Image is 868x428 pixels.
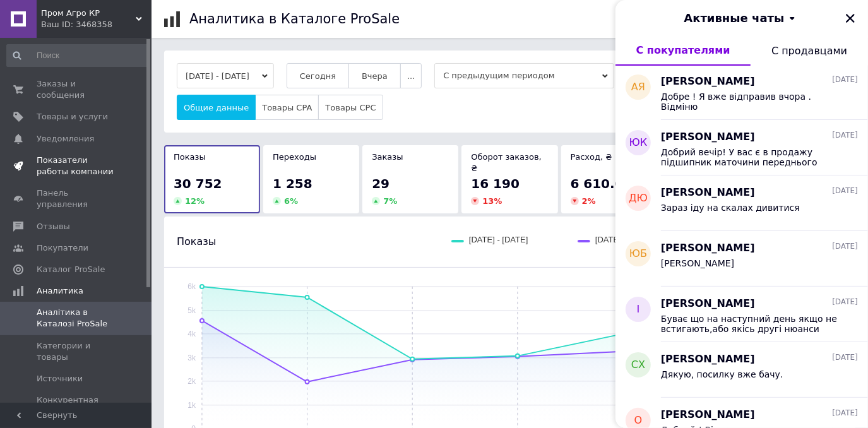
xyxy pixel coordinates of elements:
[661,352,755,367] span: [PERSON_NAME]
[661,130,755,145] span: [PERSON_NAME]
[482,196,502,206] span: 13 %
[661,241,755,256] span: [PERSON_NAME]
[372,176,389,191] span: 29
[634,413,643,428] span: О
[37,133,94,145] span: Уведомления
[177,95,256,120] button: Общие данные
[631,358,645,372] span: СХ
[661,203,800,213] span: Зараз іду на скалах дивитися
[300,71,336,81] span: Сегодня
[615,175,868,231] button: ДЮ[PERSON_NAME][DATE]Зараз іду на скалах дивитися
[832,408,858,419] span: [DATE]
[287,63,349,88] button: Сегодня
[37,264,105,275] span: Каталог ProSale
[325,103,376,112] span: Товары CPC
[582,196,596,206] span: 2 %
[629,247,647,261] span: ЮБ
[631,80,645,95] span: АЯ
[471,176,520,191] span: 16 190
[362,71,388,81] span: Вчера
[629,136,648,150] span: ЮК
[37,395,117,417] span: Конкурентная аналитика
[832,130,858,141] span: [DATE]
[187,282,196,291] text: 6k
[185,196,205,206] span: 12 %
[6,44,149,67] input: Поиск
[37,285,83,297] span: Аналитика
[187,306,196,315] text: 5k
[571,152,612,162] span: Расход, ₴
[434,63,614,88] span: С предыдущим периодом
[661,314,840,334] span: Буває що на наступний день якщо не встигають,або якісь другі нюанси типу тривог затяжних
[615,342,868,398] button: СХ[PERSON_NAME][DATE]Дякую, посилку вже бачу.
[187,377,196,386] text: 2k
[184,103,249,112] span: Общие данные
[407,71,415,81] span: ...
[262,103,312,112] span: Товары CPA
[189,11,400,27] h1: Аналитика в Каталоге ProSale
[273,176,312,191] span: 1 258
[571,176,633,191] span: 6 610.06
[615,35,751,66] button: С покупателями
[661,74,755,89] span: [PERSON_NAME]
[615,64,868,120] button: АЯ[PERSON_NAME][DATE]Добре ! Я вже відправив вчора . Відміню
[832,74,858,85] span: [DATE]
[771,45,847,57] span: С продавцами
[832,241,858,252] span: [DATE]
[661,92,840,112] span: Добре ! Я вже відправив вчора . Відміню
[832,297,858,307] span: [DATE]
[37,187,117,210] span: Панель управления
[661,147,840,167] span: Добрий вечір! У вас є в продажу підшипник маточини переднього колеса на електромобіль Baic EC3?
[174,152,206,162] span: Показы
[637,302,640,317] span: І
[348,63,401,88] button: Вчера
[41,19,152,30] div: Ваш ID: 3468358
[37,373,83,384] span: Источники
[615,120,868,175] button: ЮК[PERSON_NAME][DATE]Добрий вечір! У вас є в продажу підшипник маточини переднього колеса на елек...
[37,307,117,330] span: Аналітика в Каталозі ProSale
[174,176,222,191] span: 30 752
[615,231,868,287] button: ЮБ[PERSON_NAME][DATE][PERSON_NAME]
[615,287,868,342] button: І[PERSON_NAME][DATE]Буває що на наступний день якщо не встигають,або якісь другі нюанси типу трив...
[37,78,117,101] span: Заказы и сообщения
[661,186,755,200] span: [PERSON_NAME]
[636,44,730,56] span: С покупателями
[832,186,858,196] span: [DATE]
[41,8,136,19] span: Пром Агро КР
[661,297,755,311] span: [PERSON_NAME]
[832,352,858,363] span: [DATE]
[661,408,755,422] span: [PERSON_NAME]
[400,63,422,88] button: ...
[383,196,397,206] span: 7 %
[751,35,868,66] button: С продавцами
[37,221,70,232] span: Отзывы
[37,111,108,122] span: Товары и услуги
[629,191,648,206] span: ДЮ
[37,340,117,363] span: Категории и товары
[177,63,274,88] button: [DATE] - [DATE]
[177,235,216,249] span: Показы
[318,95,383,120] button: Товары CPC
[187,354,196,362] text: 3k
[284,196,298,206] span: 6 %
[187,330,196,338] text: 4k
[684,10,785,27] span: Активные чаты
[273,152,316,162] span: Переходы
[651,10,833,27] button: Активные чаты
[255,95,319,120] button: Товары CPA
[843,11,858,26] button: Закрыть
[37,155,117,177] span: Показатели работы компании
[471,152,541,173] span: Оборот заказов, ₴
[187,401,196,410] text: 1k
[661,258,734,268] span: [PERSON_NAME]
[661,369,783,379] span: Дякую, посилку вже бачу.
[372,152,403,162] span: Заказы
[37,242,88,254] span: Покупатели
